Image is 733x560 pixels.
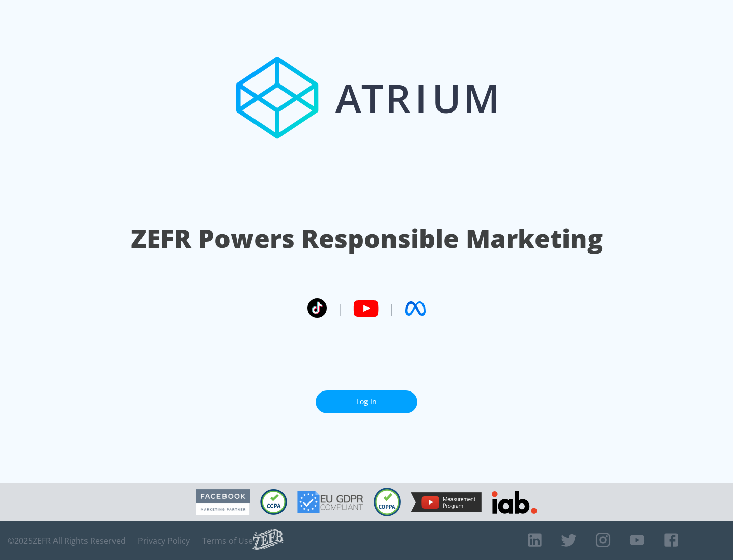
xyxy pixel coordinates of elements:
span: © 2025 ZEFR All Rights Reserved [8,536,126,546]
img: GDPR Compliant [297,491,363,513]
img: CCPA Compliant [260,489,287,515]
span: | [389,301,395,316]
img: YouTube Measurement Program [411,492,482,512]
a: Privacy Policy [138,536,190,546]
img: COPPA Compliant [374,488,401,516]
a: Terms of Use [202,536,253,546]
img: Facebook Marketing Partner [196,489,250,515]
img: IAB [492,491,537,514]
h1: ZEFR Powers Responsible Marketing [131,221,603,256]
a: Log In [316,390,417,413]
span: | [337,301,343,316]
